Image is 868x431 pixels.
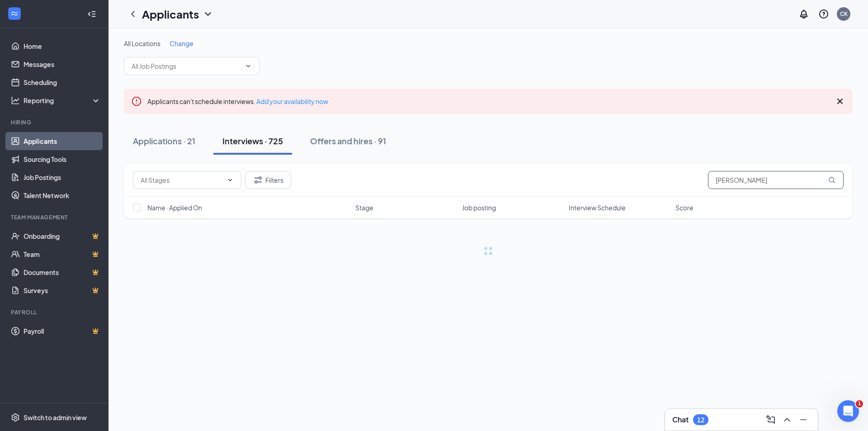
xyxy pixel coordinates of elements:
[675,203,693,212] span: Score
[11,118,99,126] div: Hiring
[11,413,20,422] svg: Settings
[796,412,811,427] button: Minimize
[142,6,199,22] h1: Applicants
[24,132,101,150] a: Applicants
[835,96,845,107] svg: Cross
[355,203,373,212] span: Stage
[24,263,101,281] a: DocumentsCrown
[708,171,844,189] input: Search in interviews
[24,150,101,168] a: Sourcing Tools
[10,9,19,18] svg: WorkstreamLogo
[11,96,20,105] svg: Analysis
[24,37,101,55] a: Home
[697,416,704,424] div: 12
[24,413,87,422] div: Switch to admin view
[672,415,689,425] h3: Chat
[127,9,138,19] svg: ChevronLeft
[222,135,283,147] div: Interviews · 725
[798,414,809,425] svg: Minimize
[87,9,96,19] svg: Collapse
[798,9,809,19] svg: Notifications
[780,412,794,427] button: ChevronUp
[24,73,101,91] a: Scheduling
[203,9,213,19] svg: ChevronDown
[782,414,793,425] svg: ChevronUp
[141,175,223,185] input: All Stages
[245,171,291,189] button: Filter Filters
[764,412,778,427] button: ComposeMessage
[226,176,234,184] svg: ChevronDown
[856,400,863,407] span: 1
[569,203,626,212] span: Interview Schedule
[24,168,101,186] a: Job Postings
[133,135,195,147] div: Applications · 21
[24,96,101,105] div: Reporting
[147,203,202,212] span: Name · Applied On
[147,97,328,105] span: Applicants can't schedule interviews.
[24,281,101,299] a: SurveysCrown
[765,414,776,425] svg: ComposeMessage
[11,213,99,221] div: Team Management
[840,10,848,18] div: CK
[24,322,101,340] a: PayrollCrown
[170,39,193,47] span: Change
[245,62,252,70] svg: ChevronDown
[131,96,142,107] svg: Error
[818,9,829,19] svg: QuestionInfo
[256,97,328,105] a: Add your availability now
[828,176,835,184] svg: MagnifyingGlass
[837,400,859,422] iframe: Intercom live chat
[462,203,496,212] span: Job posting
[132,61,241,71] input: All Job Postings
[24,227,101,245] a: OnboardingCrown
[11,308,99,316] div: Payroll
[24,186,101,204] a: Talent Network
[253,175,264,185] svg: Filter
[24,245,101,263] a: TeamCrown
[310,135,386,147] div: Offers and hires · 91
[24,55,101,73] a: Messages
[124,39,160,47] span: All Locations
